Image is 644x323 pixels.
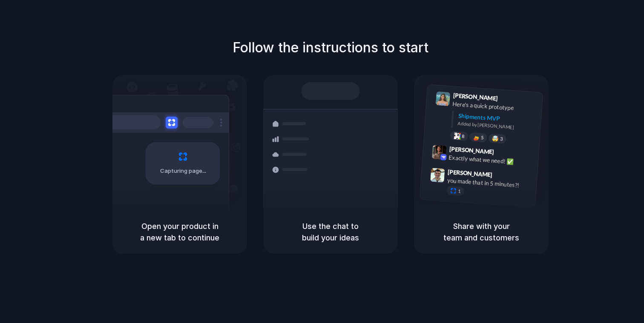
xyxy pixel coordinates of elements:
[458,111,537,125] div: Shipments MVP
[495,171,512,181] span: 9:47 AM
[481,135,484,140] span: 5
[160,167,207,175] span: Capturing page
[452,99,538,114] div: Here's a quick prototype
[448,153,534,167] div: Exactly what we need! ✅
[458,189,461,193] span: 1
[492,135,499,142] div: 🤯
[500,94,518,105] span: 9:41 AM
[233,37,428,58] h1: Follow the instructions to start
[462,134,465,138] span: 8
[457,120,536,132] div: Added by [PERSON_NAME]
[123,220,237,243] h5: Open your product in a new tab to continue
[453,91,498,103] span: [PERSON_NAME]
[448,167,493,179] span: [PERSON_NAME]
[497,148,514,158] span: 9:42 AM
[273,220,388,243] h5: Use the chat to build your ideas
[449,144,494,156] span: [PERSON_NAME]
[424,220,538,243] h5: Share with your team and customers
[447,176,532,190] div: you made that in 5 minutes?!
[500,136,503,141] span: 3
